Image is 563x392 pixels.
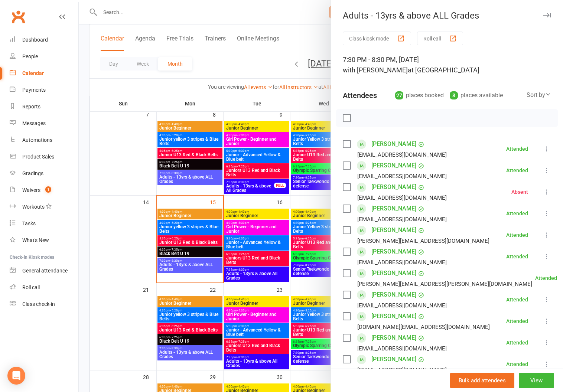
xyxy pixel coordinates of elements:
[506,211,528,216] div: Attended
[371,160,416,171] a: [PERSON_NAME]
[22,284,40,290] div: Roll call
[22,87,46,93] div: Payments
[357,279,532,289] div: [PERSON_NAME][EMAIL_ADDRESS][PERSON_NAME][DOMAIN_NAME]
[371,224,416,236] a: [PERSON_NAME]
[22,187,40,193] div: Waivers
[519,373,554,388] button: View
[506,362,528,367] div: Attended
[357,193,447,203] div: [EMAIL_ADDRESS][DOMAIN_NAME]
[10,165,78,182] a: Gradings
[506,318,528,324] div: Attended
[371,332,416,344] a: [PERSON_NAME]
[10,262,78,279] a: General attendance kiosk mode
[10,148,78,165] a: Product Sales
[357,215,447,224] div: [EMAIL_ADDRESS][DOMAIN_NAME]
[10,98,78,115] a: Reports
[506,254,528,259] div: Attended
[395,90,444,101] div: places booked
[357,344,447,353] div: [EMAIL_ADDRESS][DOMAIN_NAME]
[535,275,557,281] div: Attended
[417,32,463,45] button: Roll call
[343,66,408,74] span: with [PERSON_NAME]
[371,138,416,150] a: [PERSON_NAME]
[10,48,78,65] a: People
[45,186,51,193] span: 1
[371,181,416,193] a: [PERSON_NAME]
[506,297,528,302] div: Attended
[22,204,45,210] div: Workouts
[371,310,416,322] a: [PERSON_NAME]
[527,90,551,100] div: Sort by
[10,32,78,48] a: Dashboard
[357,365,447,375] div: [EMAIL_ADDRESS][DOMAIN_NAME]
[408,66,479,74] span: at [GEOGRAPHIC_DATA]
[395,91,403,99] div: 27
[357,171,447,181] div: [EMAIL_ADDRESS][DOMAIN_NAME]
[343,32,411,45] button: Class kiosk mode
[10,215,78,232] a: Tasks
[10,115,78,132] a: Messages
[10,296,78,313] a: Class kiosk mode
[357,236,489,246] div: [PERSON_NAME][EMAIL_ADDRESS][DOMAIN_NAME]
[371,353,416,365] a: [PERSON_NAME]
[357,301,447,310] div: [EMAIL_ADDRESS][DOMAIN_NAME]
[22,268,68,274] div: General attendance
[10,199,78,215] a: Workouts
[10,232,78,249] a: What's New
[7,367,25,385] div: Open Intercom Messenger
[506,340,528,345] div: Attended
[357,322,490,332] div: [DOMAIN_NAME][EMAIL_ADDRESS][DOMAIN_NAME]
[10,182,78,199] a: Waivers 1
[371,246,416,258] a: [PERSON_NAME]
[22,137,52,143] div: Automations
[371,289,416,301] a: [PERSON_NAME]
[357,258,447,267] div: [EMAIL_ADDRESS][DOMAIN_NAME]
[9,7,27,26] a: Clubworx
[450,90,503,101] div: places available
[22,237,49,243] div: What's New
[22,154,54,160] div: Product Sales
[450,91,458,99] div: 8
[371,203,416,215] a: [PERSON_NAME]
[22,220,36,226] div: Tasks
[511,189,528,195] div: Absent
[343,90,377,101] div: Attendees
[357,150,447,160] div: [EMAIL_ADDRESS][DOMAIN_NAME]
[22,70,44,76] div: Calendar
[506,232,528,238] div: Attended
[22,104,40,110] div: Reports
[331,10,563,21] div: Adults - 13yrs & above ALL Grades
[506,146,528,151] div: Attended
[10,65,78,82] a: Calendar
[450,373,514,388] button: Bulk add attendees
[10,132,78,148] a: Automations
[371,267,416,279] a: [PERSON_NAME]
[22,170,43,176] div: Gradings
[506,168,528,173] div: Attended
[22,301,55,307] div: Class check-in
[22,53,38,59] div: People
[22,37,48,43] div: Dashboard
[343,55,551,75] div: 7:30 PM - 8:30 PM, [DATE]
[10,279,78,296] a: Roll call
[22,120,46,126] div: Messages
[10,82,78,98] a: Payments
